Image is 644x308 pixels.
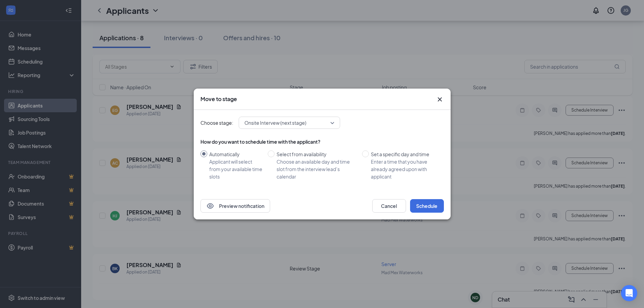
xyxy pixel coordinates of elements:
button: EyePreview notification [200,199,270,213]
button: Schedule [410,199,444,213]
button: Close [436,95,444,103]
h3: Move to stage [200,95,237,103]
svg: Cross [436,95,444,103]
div: Choose an available day and time slot from the interview lead’s calendar [277,158,357,180]
span: Choose stage: [200,119,233,126]
div: Set a specific day and time [371,150,438,158]
div: Enter a time that you have already agreed upon with applicant [371,158,438,180]
div: Open Intercom Messenger [621,285,637,301]
div: How do you want to schedule time with the applicant? [200,138,444,145]
svg: Eye [206,202,214,210]
span: Onsite Intervew (next stage) [244,118,306,128]
button: Cancel [372,199,406,213]
div: Applicant will select from your available time slots [209,158,262,180]
div: Automatically [209,150,262,158]
div: Select from availability [277,150,357,158]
